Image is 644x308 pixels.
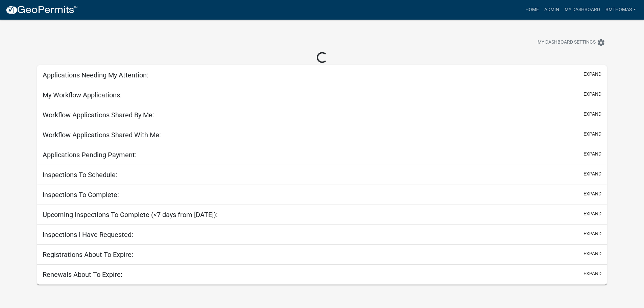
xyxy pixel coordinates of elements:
[583,111,601,118] button: expand
[43,111,154,119] h5: Workflow Applications Shared By Me:
[583,190,601,197] button: expand
[583,230,601,237] button: expand
[542,3,562,16] a: Admin
[43,251,133,259] h5: Registrations About To Expire:
[597,39,605,47] i: settings
[583,131,601,138] button: expand
[562,3,603,16] a: My Dashboard
[583,91,601,98] button: expand
[43,151,137,159] h5: Applications Pending Payment:
[532,36,611,49] button: My Dashboard Settingssettings
[583,210,601,217] button: expand
[43,131,161,139] h5: Workflow Applications Shared With Me:
[538,39,596,47] span: My Dashboard Settings
[523,3,542,16] a: Home
[43,171,117,179] h5: Inspections To Schedule:
[43,91,122,99] h5: My Workflow Applications:
[603,3,639,16] a: bmthomas
[43,211,218,219] h5: Upcoming Inspections To Complete (<7 days from [DATE]):
[583,250,601,257] button: expand
[43,71,148,79] h5: Applications Needing My Attention:
[583,270,601,277] button: expand
[583,150,601,158] button: expand
[43,231,133,239] h5: Inspections I Have Requested:
[43,270,122,279] h5: Renewals About To Expire:
[583,71,601,78] button: expand
[43,191,119,199] h5: Inspections To Complete:
[583,170,601,177] button: expand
